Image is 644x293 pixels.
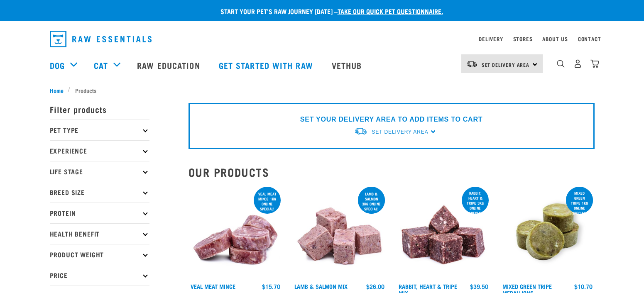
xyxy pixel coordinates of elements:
[50,31,152,47] img: Raw Essentials Logo
[513,37,533,40] a: Stores
[358,188,385,215] div: Lamb & Salmon 3kg online special!
[50,86,64,95] span: Home
[366,283,384,290] div: $26.00
[372,129,428,135] span: Set Delivery Area
[578,37,601,40] a: Contact
[50,161,149,182] p: Life Stage
[294,285,348,288] a: Lamb & Salmon Mix
[50,140,149,161] p: Experience
[542,37,568,40] a: About Us
[590,59,599,68] img: home-icon@2x.png
[50,182,149,203] p: Breed Size
[50,99,149,120] p: Filter products
[254,188,281,215] div: Veal Meat mince 1kg online special!
[466,60,477,68] img: van-moving.png
[43,27,601,51] nav: dropdown navigation
[129,49,210,82] a: Raw Education
[292,185,387,279] img: 1029 Lamb Salmon Mix 01
[211,49,323,82] a: Get started with Raw
[354,127,367,136] img: van-moving.png
[482,63,530,66] span: Set Delivery Area
[189,185,283,279] img: 1160 Veal Meat Mince Medallions 01
[189,166,595,178] h2: Our Products
[94,59,108,71] a: Cat
[191,285,235,288] a: Veal Meat Mince
[50,120,149,140] p: Pet Type
[557,60,565,68] img: home-icon-1@2x.png
[50,86,595,95] nav: breadcrumbs
[50,265,149,286] p: Price
[574,283,593,290] div: $10.70
[470,283,488,290] div: $39.50
[50,223,149,244] p: Health Benefit
[323,49,372,82] a: Vethub
[338,9,443,13] a: take our quick pet questionnaire.
[500,185,595,279] img: Mixed Green Tripe
[573,59,582,68] img: user.png
[262,283,280,290] div: $15.70
[462,187,489,219] div: Rabbit, Heart & Tripe 3kg online special
[300,115,482,125] p: SET YOUR DELIVERY AREA TO ADD ITEMS TO CART
[397,185,491,279] img: 1175 Rabbit Heart Tripe Mix 01
[566,187,593,219] div: Mixed Green Tripe 1kg online special!
[50,59,65,71] a: Dog
[50,203,149,223] p: Protein
[479,37,503,40] a: Delivery
[50,244,149,265] p: Product Weight
[50,86,68,95] a: Home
